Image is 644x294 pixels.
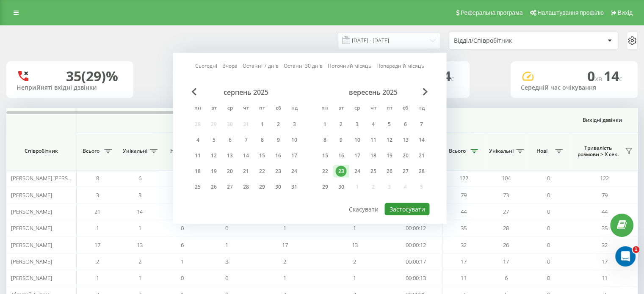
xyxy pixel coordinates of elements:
div: пн 8 вер 2025 р. [317,134,333,146]
span: Next Month [423,88,428,96]
span: 44 [602,208,608,215]
div: чт 25 вер 2025 р. [365,165,381,178]
div: ср 13 серп 2025 р. [222,149,238,162]
span: 1 [283,274,286,282]
div: 24 [289,166,300,177]
div: нд 24 серп 2025 р. [286,165,302,178]
div: чт 14 серп 2025 р. [238,149,254,162]
span: 0 [225,224,228,232]
div: нд 14 вер 2025 р. [413,134,429,146]
div: сб 23 серп 2025 р. [270,165,286,178]
abbr: понеділок [318,102,331,115]
abbr: п’ятниця [383,102,395,115]
td: 00:00:13 [390,270,442,286]
span: Вихід [618,9,633,16]
div: нд 3 серп 2025 р. [286,118,302,131]
div: пт 8 серп 2025 р. [254,134,270,146]
abbr: субота [399,102,412,115]
div: пт 22 серп 2025 р. [254,165,270,178]
div: 13 [400,135,411,146]
span: 1 [353,274,356,282]
div: 14 [416,135,427,146]
span: 32 [461,241,467,249]
div: 16 [273,150,284,161]
span: 17 [282,241,288,249]
div: вересень 2025 [317,88,429,96]
span: 1 [225,241,228,249]
div: 6 [400,119,411,130]
span: 0 [547,274,550,282]
span: 0 [547,224,550,232]
div: пн 4 серп 2025 р. [190,134,206,146]
div: 13 [224,150,235,161]
div: 17 [289,150,300,161]
abbr: середа [224,102,236,115]
td: 00:00:12 [390,220,442,236]
div: пт 12 вер 2025 р. [381,134,397,146]
span: 11 [602,274,608,282]
span: 6 [138,174,141,182]
span: [PERSON_NAME] [PERSON_NAME] [11,174,94,182]
div: 4 [192,135,203,146]
div: 12 [384,135,395,146]
div: чт 11 вер 2025 р. [365,134,381,146]
span: Нові [165,148,186,154]
div: ср 10 вер 2025 р. [349,134,365,146]
span: 21 [94,208,100,215]
div: вт 26 серп 2025 р. [206,181,222,193]
div: чт 21 серп 2025 р. [238,165,254,178]
abbr: п’ятниця [256,102,268,115]
div: ср 3 вер 2025 р. [349,118,365,131]
div: 3 [289,119,300,130]
div: пт 29 серп 2025 р. [254,181,270,193]
span: 35 [461,224,467,232]
iframe: Intercom live chat [615,246,636,267]
span: 0 [547,208,550,215]
span: 2 [353,258,356,265]
div: 21 [240,166,252,177]
div: 30 [335,181,346,192]
div: 31 [289,181,300,192]
div: 28 [240,181,252,192]
div: чт 4 вер 2025 р. [365,118,381,131]
div: вт 30 вер 2025 р. [333,181,349,193]
div: 22 [257,166,268,177]
abbr: четвер [367,102,379,115]
span: Нові [531,148,553,154]
div: 18 [368,150,379,161]
div: 23 [273,166,284,177]
td: 00:00:12 [390,236,442,253]
span: 27 [503,208,509,215]
span: [PERSON_NAME] [11,274,52,282]
span: 35 [602,224,608,232]
div: 12 [208,150,219,161]
div: 22 [319,166,330,177]
a: Сьогодні [195,62,217,70]
abbr: вівторок [334,102,347,115]
span: 1 [633,246,639,253]
span: Всього [447,148,468,154]
div: пн 22 вер 2025 р. [317,165,333,178]
span: 6 [181,241,184,249]
div: сб 30 серп 2025 р. [270,181,286,193]
div: пт 1 серп 2025 р. [254,118,270,131]
div: 30 [273,181,284,192]
div: ср 24 вер 2025 р. [349,165,365,178]
div: 19 [384,150,395,161]
span: 104 [502,174,511,182]
span: 17 [602,258,608,265]
div: 29 [257,181,268,192]
span: 0 [547,241,550,249]
span: [PERSON_NAME] [11,208,52,215]
span: Тривалість розмови > Х сек. [574,145,622,158]
abbr: неділя [415,102,428,115]
div: пн 18 серп 2025 р. [190,165,206,178]
div: серпень 2025 [190,88,302,96]
span: 44 [461,208,467,215]
span: 2 [96,258,99,265]
div: пн 15 вер 2025 р. [317,149,333,162]
span: 11 [461,274,467,282]
div: 16 [335,150,346,161]
div: 27 [400,166,411,177]
span: хв [595,74,604,83]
